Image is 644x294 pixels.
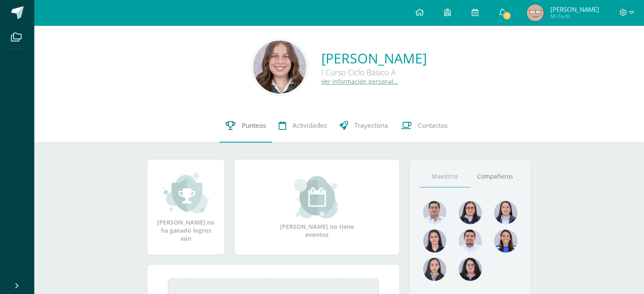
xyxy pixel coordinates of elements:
a: Punteos [219,109,272,143]
img: 21b300191b0ea1a6c6b5d9373095fc38.png [527,4,544,21]
span: Actividades [293,121,327,130]
span: [PERSON_NAME] [550,5,599,14]
span: Mi Perfil [550,13,599,20]
img: 522dc90edefdd00265ec7718d30b3fcb.png [423,258,446,281]
span: 1 [502,11,511,20]
a: Maestros [420,166,470,187]
img: f2c936a4954bcb266aca92a8720a3b9f.png [459,229,482,253]
div: [PERSON_NAME] no tiene eventos [275,176,359,239]
div: I Curso Ciclo Básico A [321,67,427,77]
span: Punteos [242,121,266,130]
a: Contactos [395,109,454,143]
img: 9a0812c6f881ddad7942b4244ed4a083.png [423,201,446,224]
img: event_small.png [294,176,340,218]
img: achievement_small.png [163,172,209,214]
a: Compañeros [470,166,520,187]
a: Ver información personal... [321,77,398,85]
img: d792aa8378611bc2176bef7acb84e6b1.png [494,201,517,224]
img: a05d777590e8638d560af1353811e311.png [459,258,482,281]
span: Contactos [418,121,448,130]
a: Actividades [272,109,333,143]
img: 6bc5668d4199ea03c0854e21131151f7.png [423,229,446,253]
img: fbd0921690f413b61be43a6393b0cf33.png [253,41,306,93]
a: [PERSON_NAME] [321,49,427,67]
img: 9558dc197a1395bf0f918453002107e5.png [459,201,482,224]
a: Trayectoria [333,109,395,143]
img: a5c04a697988ad129bdf05b8f922df21.png [494,229,517,253]
span: Trayectoria [354,121,388,130]
div: [PERSON_NAME] no ha ganado logros aún [156,172,216,242]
